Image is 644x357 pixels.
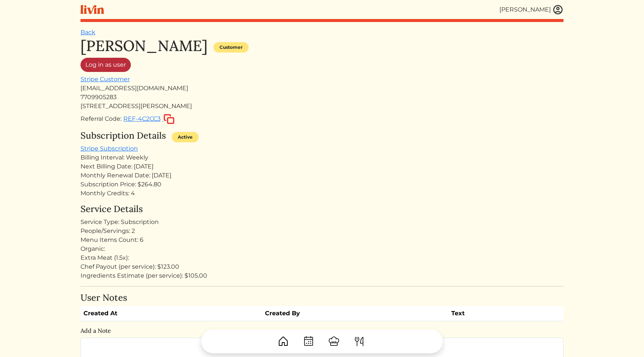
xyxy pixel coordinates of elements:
[80,58,131,72] a: Log in as user
[328,335,340,347] img: ChefHat-a374fb509e4f37eb0702ca99f5f64f3b6956810f32a249b33092029f8484b388.svg
[80,29,95,36] a: Back
[80,271,563,280] div: Ingredients Estimate (per service): $105.00
[172,132,199,142] div: Active
[80,180,563,189] div: Subscription Price: $264.80
[123,114,175,124] button: REF-4C2CC3
[277,335,289,347] img: House-9bf13187bcbb5817f509fe5e7408150f90897510c4275e13d0d5fca38e0b5951.svg
[353,335,365,347] img: ForkKnife-55491504ffdb50bab0c1e09e7649658475375261d09fd45db06cec23bce548bf.svg
[80,227,563,236] div: People/Servings: 2
[80,162,563,171] div: Next Billing Date: [DATE]
[80,171,563,180] div: Monthly Renewal Date: [DATE]
[80,130,166,141] h4: Subscription Details
[80,93,563,102] div: 7709905283
[80,102,563,111] div: [STREET_ADDRESS][PERSON_NAME]
[80,244,563,253] div: Organic:
[164,114,174,124] img: copy-c88c4d5ff2289bbd861d3078f624592c1430c12286b036973db34a3c10e19d95.svg
[262,306,448,321] th: Created By
[80,262,563,271] div: Chef Payout (per service): $123.00
[80,145,138,152] a: Stripe Subscription
[80,293,563,303] h4: User Notes
[80,115,121,122] span: Referral Code:
[80,204,563,215] h4: Service Details
[80,76,130,83] a: Stripe Customer
[123,115,161,122] span: REF-4C2CC3
[80,189,563,198] div: Monthly Credits: 4
[80,153,563,162] div: Billing Interval: Weekly
[80,236,563,244] div: Menu Items Count: 6
[80,37,208,55] h1: [PERSON_NAME]
[80,5,104,14] img: livin-logo-a0d97d1a881af30f6274990eb6222085a2533c92bbd1e4f22c21b4f0d0e3210c.svg
[552,4,563,15] img: user_account-e6e16d2ec92f44fc35f99ef0dc9cddf60790bfa021a6ecb1c896eb5d2907b31c.svg
[448,306,536,321] th: Text
[80,253,563,262] div: Extra Meat (1.5x):
[303,335,315,347] img: CalendarDots-5bcf9d9080389f2a281d69619e1c85352834be518fbc73d9501aef674afc0d57.svg
[80,84,563,93] div: [EMAIL_ADDRESS][DOMAIN_NAME]
[80,218,563,227] div: Service Type: Subscription
[80,306,262,321] th: Created At
[214,42,249,53] div: Customer
[499,5,551,14] div: [PERSON_NAME]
